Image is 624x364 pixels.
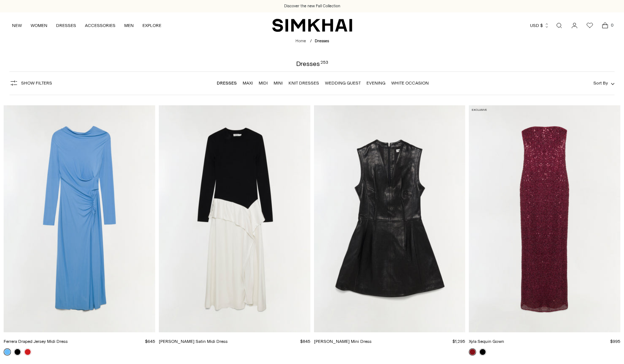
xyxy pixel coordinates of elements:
[552,18,566,33] a: Open search modal
[159,339,228,344] a: [PERSON_NAME] Satin Midi Dress
[4,105,155,333] a: Ferrera Draped Jersey Midi Dress
[582,18,597,33] a: Wishlist
[124,17,134,34] a: MEN
[609,22,615,28] span: 0
[85,17,115,34] a: ACCESSORIES
[289,81,319,86] a: Knit Dresses
[567,18,582,33] a: Go to the account page
[610,339,620,344] span: $995
[217,75,429,91] nav: Linked collections
[274,81,283,86] a: Mini
[314,339,372,344] a: [PERSON_NAME] Mini Dress
[217,81,237,86] a: Dresses
[4,339,68,344] a: Ferrera Draped Jersey Midi Dress
[9,77,52,89] button: Show Filters
[593,81,608,86] span: Sort By
[469,105,620,333] a: Xyla Sequin Gown
[296,60,328,67] h1: Dresses
[145,339,155,344] span: $645
[295,38,329,44] nav: breadcrumbs
[142,17,161,34] a: EXPLORE
[469,339,504,344] a: Xyla Sequin Gown
[314,105,466,333] a: Juliette Leather Mini Dress
[159,105,310,333] a: Ornella Knit Satin Midi Dress
[56,17,76,34] a: DRESSES
[12,17,22,34] a: NEW
[259,81,268,86] a: Midi
[295,39,306,43] a: Home
[325,81,361,86] a: Wedding Guest
[21,81,52,86] span: Show Filters
[598,18,612,33] a: Open cart modal
[321,60,328,67] div: 253
[315,39,329,43] span: Dresses
[593,79,615,87] button: Sort By
[310,38,312,44] div: /
[452,339,465,344] span: $1,295
[391,81,429,86] a: White Occasion
[530,17,549,34] button: USD $
[300,339,310,344] span: $845
[31,17,47,34] a: WOMEN
[272,18,352,32] a: SIMKHAI
[284,3,340,9] a: Discover the new Fall Collection
[366,81,385,86] a: Evening
[243,81,253,86] a: Maxi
